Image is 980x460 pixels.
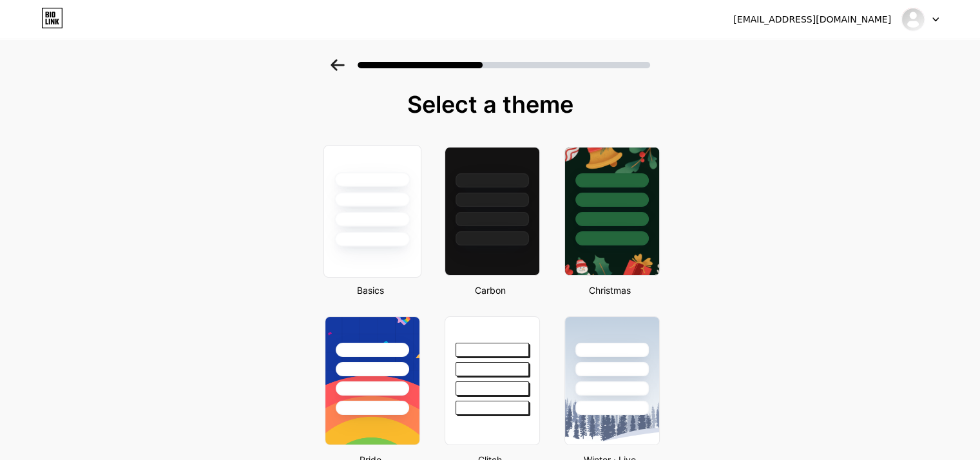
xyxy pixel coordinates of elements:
[561,283,660,297] div: Christmas
[901,7,925,32] img: Yunus Tekin
[733,13,891,26] div: [EMAIL_ADDRESS][DOMAIN_NAME]
[441,283,540,297] div: Carbon
[320,91,661,117] div: Select a theme
[321,283,420,297] div: Basics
